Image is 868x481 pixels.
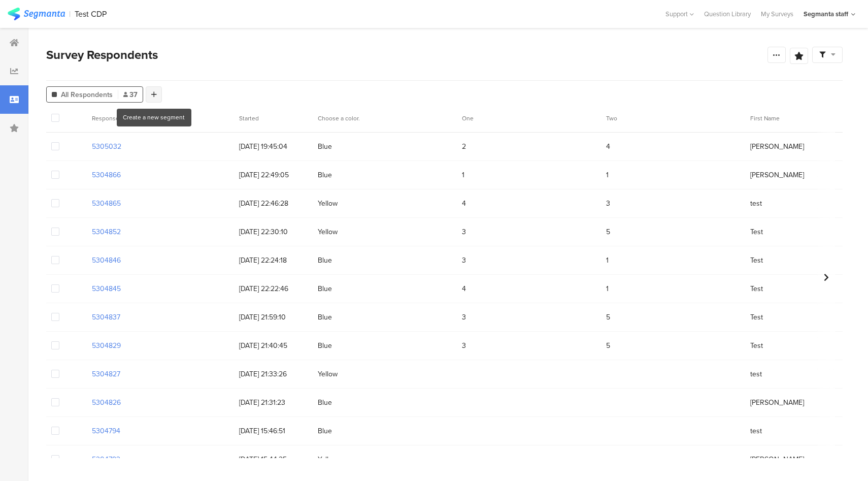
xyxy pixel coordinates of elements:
section: 5304826 [92,397,121,408]
span: 3 [462,255,466,266]
section: 5304846 [92,255,121,266]
span: Blue [318,170,332,180]
span: All Respondents [61,89,113,100]
span: [DATE] 22:24:18 [239,255,308,266]
span: Yellow [318,198,338,209]
section: 5304794 [92,426,120,436]
span: 5 [606,340,610,351]
div: Support [665,6,694,22]
span: [PERSON_NAME] [750,397,804,408]
span: Yellow [318,227,338,237]
span: Blue [318,340,332,351]
section: 5304865 [92,198,121,209]
span: Blue [318,426,332,436]
span: Yellow [318,454,338,465]
span: [DATE] 21:31:23 [239,397,308,408]
div: Test CDP [75,9,107,19]
span: 3 [606,198,610,209]
span: [DATE] 21:59:10 [239,312,308,323]
span: 4 [462,283,466,294]
section: 5304827 [92,369,120,379]
span: Blue [318,141,332,152]
img: segmanta logo [8,8,65,20]
span: [DATE] 21:33:26 [239,369,308,379]
span: [DATE] 22:30:10 [239,227,308,237]
a: My Surveys [756,9,798,19]
section: 5304852 [92,227,121,237]
span: 5 [606,312,610,323]
section: 5305032 [92,141,121,152]
span: 1 [462,170,464,180]
span: 4 [462,198,466,209]
span: 1 [606,170,609,180]
span: Blue [318,283,332,294]
span: 1 [606,283,609,294]
span: [DATE] 19:45:04 [239,141,308,152]
span: [DATE] 15:44:25 [239,454,308,465]
span: 3 [462,227,466,237]
section: 5304866 [92,170,121,180]
span: 4 [606,141,610,152]
span: Survey Respondents [46,46,158,64]
section: 5304829 [92,340,121,351]
span: [DATE] 22:49:05 [239,170,308,180]
span: [DATE] 21:40:45 [239,340,308,351]
span: Blue [318,397,332,408]
span: test [750,198,762,209]
span: [DATE] 22:46:28 [239,198,308,209]
div: | [69,8,71,20]
span: Response ID [92,114,126,123]
span: Test [750,255,763,266]
span: Test [750,312,763,323]
a: Question Library [699,9,756,19]
span: [PERSON_NAME] [750,141,804,152]
span: test [750,369,762,379]
span: [DATE] 15:46:51 [239,426,308,436]
span: 3 [462,340,466,351]
span: Test [750,340,763,351]
div: Create a new segment [123,113,185,122]
span: Test [750,283,763,294]
span: [DATE] 22:22:46 [239,283,308,294]
span: test [750,426,762,436]
span: 2 [462,141,466,152]
div: Segmanta staff [804,9,848,19]
span: [PERSON_NAME] [750,454,804,465]
section: Choose a color. [318,114,445,123]
span: Test [750,227,763,237]
span: Started [239,114,259,123]
section: Two [606,114,733,123]
span: Yellow [318,369,338,379]
span: 37 [123,89,138,100]
span: Blue [318,255,332,266]
span: [PERSON_NAME] [750,170,804,180]
section: 5304793 [92,454,120,465]
span: 1 [606,255,609,266]
span: 3 [462,312,466,323]
span: 5 [606,227,610,237]
section: 5304845 [92,283,121,294]
span: Blue [318,312,332,323]
section: 5304837 [92,312,120,323]
section: One [462,114,589,123]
